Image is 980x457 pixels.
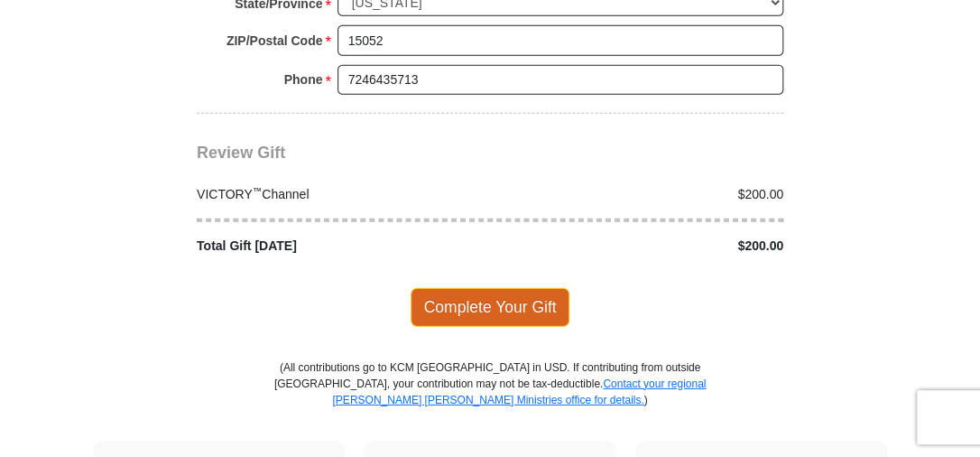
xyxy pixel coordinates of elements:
p: (All contributions go to KCM [GEOGRAPHIC_DATA] in USD. If contributing from outside [GEOGRAPHIC_D... [273,359,707,441]
strong: Phone [284,67,323,92]
strong: ZIP/Postal Code [227,28,323,53]
div: $200.00 [490,237,793,256]
div: $200.00 [490,185,793,204]
a: Contact your regional [PERSON_NAME] [PERSON_NAME] Ministries office for details. [332,378,706,406]
div: Total Gift [DATE] [188,237,491,256]
span: Complete Your Gift [411,288,570,326]
span: Review Gift [197,144,285,162]
div: VICTORY Channel [188,185,491,204]
sup: ™ [253,185,263,196]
